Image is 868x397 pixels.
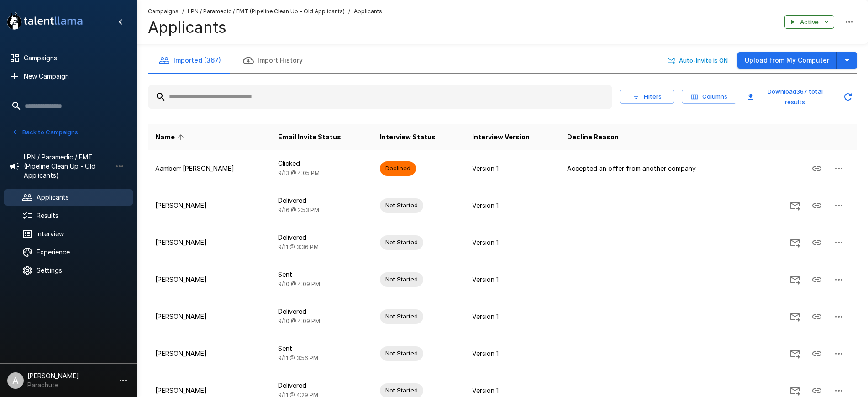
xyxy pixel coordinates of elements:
button: Filters [620,90,674,104]
span: 9/11 @ 3:56 PM [278,355,318,361]
span: Copy Interview Link [806,349,828,357]
span: 9/16 @ 2:53 PM [278,206,319,213]
button: Imported (367) [148,48,232,73]
p: Version 1 [472,312,552,321]
span: 9/11 @ 3:36 PM [278,243,319,250]
p: Sent [278,270,365,279]
span: 9/10 @ 4:09 PM [278,281,320,287]
u: Campaigns [148,8,179,15]
span: Send Invitation [784,312,806,320]
span: Declined [380,164,416,173]
button: Columns [682,90,736,104]
span: Not Started [380,201,423,210]
p: Delivered [278,233,365,242]
p: Version 1 [472,238,552,247]
span: Not Started [380,386,423,395]
p: [PERSON_NAME] [155,349,263,358]
p: Version 1 [472,386,552,395]
span: Send Invitation [784,275,806,283]
p: Aamberr [PERSON_NAME] [155,164,263,173]
p: Version 1 [472,201,552,210]
p: [PERSON_NAME] [155,238,263,247]
span: Not Started [380,312,423,321]
button: Updated Today - 12:26 PM [839,88,857,106]
p: [PERSON_NAME] [155,275,263,284]
span: Copy Interview Link [806,275,828,283]
span: Send Invitation [784,238,806,246]
p: Sent [278,344,365,353]
button: Upload from My Computer [737,52,837,69]
p: Accepted an offer from another company [567,164,741,173]
button: Import History [232,48,314,73]
p: [PERSON_NAME] [155,201,263,210]
button: Auto-Invite is ON [666,53,730,68]
span: Applicants [354,7,382,16]
p: Version 1 [472,164,552,173]
span: Copy Interview Link [806,386,828,394]
button: Active [784,15,834,29]
span: Decline Reason [567,132,619,143]
p: Delivered [278,196,365,205]
span: Copy Interview Link [806,238,828,246]
span: Copy Interview Link [806,201,828,209]
span: Interview Version [472,132,530,143]
span: Send Invitation [784,201,806,209]
p: Delivered [278,381,365,390]
p: [PERSON_NAME] [155,312,263,321]
button: Download367 total results [744,85,835,109]
span: / [182,7,184,16]
h4: Applicants [148,18,382,37]
p: Version 1 [472,275,552,284]
span: 9/13 @ 4:05 PM [278,169,320,176]
span: Name [155,132,187,143]
span: Email Invite Status [278,132,341,143]
p: Delivered [278,307,365,316]
span: Copy Interview Link [806,312,828,320]
span: Not Started [380,238,423,247]
span: / [348,7,350,16]
span: Not Started [380,275,423,284]
p: Clicked [278,159,365,168]
span: Send Invitation [784,349,806,357]
span: Send Invitation [784,386,806,394]
p: [PERSON_NAME] [155,386,263,395]
span: Copy Interview Link [806,164,828,172]
p: Version 1 [472,349,552,358]
span: Not Started [380,349,423,358]
u: LPN / Paramedic / EMT (Pipeline Clean Up - Old Applicants) [188,8,345,15]
span: 9/10 @ 4:09 PM [278,318,320,324]
span: Interview Status [380,132,436,143]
